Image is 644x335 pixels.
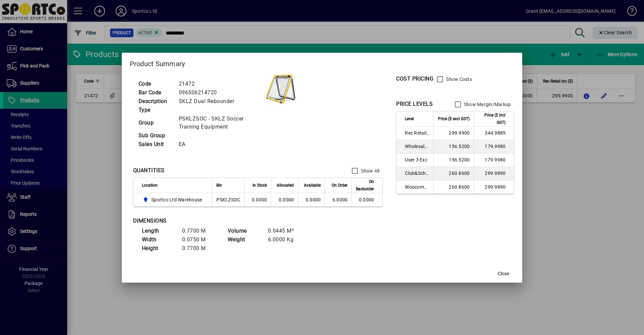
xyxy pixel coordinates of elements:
td: 0.0000 [352,193,382,206]
td: Description [135,97,175,106]
span: Level [405,115,414,123]
td: PSKLZSOC [212,193,244,206]
span: Price ($ excl GST) [438,115,470,123]
td: 0.0000 [298,193,325,206]
td: 0.0445 M³ [265,227,305,235]
span: Location [142,182,158,189]
td: Type [135,106,175,114]
td: EA [175,140,264,149]
span: Bin [216,182,222,189]
span: Available [304,182,321,189]
h2: Product Summary [122,53,523,72]
div: DIMENSIONS [133,217,301,225]
td: 6.0000 Kg [265,235,305,244]
span: Sportco Ltd Warehouse [142,196,205,204]
button: Close [493,268,514,280]
td: Sub Group [135,131,175,140]
span: Sportco Ltd Warehouse [151,196,202,203]
td: Bar Code [135,88,175,97]
td: 299.9890 [474,180,514,194]
img: contain [264,73,298,106]
span: Club&School Exc [405,170,429,177]
td: 260.8600 [433,167,474,180]
span: User 3 Exc [405,156,429,163]
td: Height [139,244,179,253]
span: On Backorder [356,178,374,193]
td: PSKLZSOC - SKLZ Soccer Training Equipment [175,114,264,131]
div: PRICE LEVELS [396,100,433,108]
td: 096506214720 [175,88,264,97]
span: 6.0000 [332,197,348,202]
td: Weight [224,235,265,244]
td: 344.9885 [474,127,514,140]
span: Close [498,270,509,277]
label: Show Costs [445,76,472,83]
td: 260.8600 [433,180,474,194]
td: SKLZ Dual Rebounder [175,97,264,106]
td: Sales Unit [135,140,175,149]
td: 179.9980 [474,153,514,167]
td: Length [139,227,179,235]
label: Show All [360,167,379,174]
td: 21472 [175,80,264,88]
div: COST PRICING [396,75,433,83]
span: Allocated [277,182,294,189]
span: Wholesale Exc [405,143,429,150]
td: 179.9980 [474,140,514,153]
td: Code [135,80,175,88]
span: In Stock [253,182,267,189]
span: Woocommerce Retail [405,184,429,190]
td: 299.9900 [433,127,474,140]
td: 0.0000 [271,193,298,206]
td: Group [135,114,175,131]
span: Price ($ incl GST) [478,111,505,126]
td: 156.5200 [433,153,474,167]
td: 0.7700 M [179,227,219,235]
div: QUANTITIES [133,166,165,175]
span: Rec Retail Inc [405,130,429,136]
td: Width [139,235,179,244]
td: 299.9890 [474,167,514,180]
td: Volume [224,227,265,235]
td: 0.0000 [244,193,271,206]
td: 0.0750 M [179,235,219,244]
td: 156.5200 [433,140,474,153]
td: 0.7700 M [179,244,219,253]
span: On Order [332,182,347,189]
label: Show Margin/Markup [463,101,511,108]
